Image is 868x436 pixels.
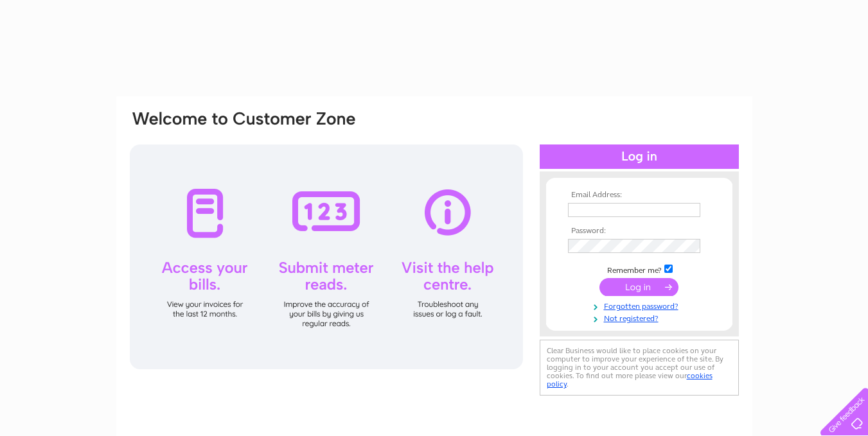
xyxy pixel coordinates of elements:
[599,278,678,296] input: Submit
[568,299,714,311] a: Forgotten password?
[540,340,739,396] div: Clear Business would like to place cookies on your computer to improve your experience of the sit...
[565,191,714,200] th: Email Address:
[565,227,714,236] th: Password:
[547,371,713,388] a: cookies policy
[568,311,714,324] a: Not registered?
[565,263,714,275] td: Remember me?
